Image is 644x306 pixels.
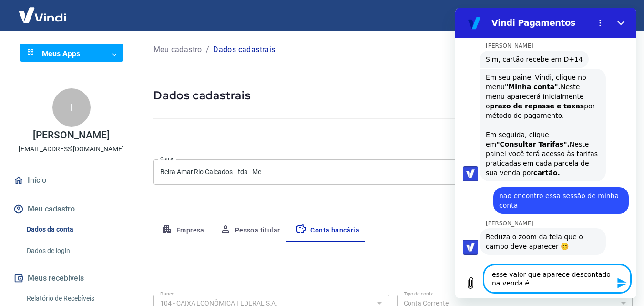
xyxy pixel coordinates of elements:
label: Tipo de conta [404,290,434,297]
a: Início [11,170,131,191]
h5: Dados cadastrais [153,88,633,103]
iframe: Janela de mensagens [455,8,636,298]
button: Meu cadastro [11,199,131,220]
p: Dados cadastrais [213,44,275,55]
button: Sair [598,7,633,24]
label: Conta [160,155,174,162]
a: Meu cadastro [153,44,202,55]
label: Banco [160,290,174,297]
button: Empresa [153,219,212,242]
p: [PERSON_NAME] [33,130,109,140]
a: Dados de login [23,241,131,261]
a: Dados da conta [23,220,131,239]
button: Conta bancária [287,219,367,242]
button: Pessoa titular [212,219,288,242]
div: Beira Amar Rio Calcados Ltda - Me [153,159,633,185]
img: Vindi [11,0,73,30]
div: I [52,88,91,127]
p: [EMAIL_ADDRESS][DOMAIN_NAME] [19,144,124,154]
p: / [206,44,209,55]
button: Meus recebíveis [11,268,131,289]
